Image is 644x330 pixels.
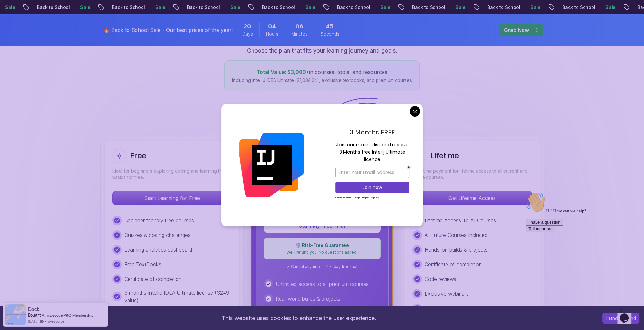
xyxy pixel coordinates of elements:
[124,289,232,304] p: 3 months IntelliJ IDEA Ultimate license ($249 value)
[3,29,40,36] button: I have a question
[124,217,194,224] p: Beginner friendly free courses
[276,295,340,303] p: Real-world builds & projects
[113,191,232,205] p: Start Learning for Free
[28,306,39,312] span: Dock
[45,319,64,324] a: ProveSource
[425,231,488,239] p: All Future Courses Included
[504,26,529,34] p: Grab Now
[412,195,532,201] a: Get Lifetime Access
[242,31,253,37] span: Days
[73,4,94,11] p: Sale
[268,250,377,255] p: We'll refund you. No questions asked.
[321,31,339,37] span: Seconds
[3,19,63,24] span: Hi! How can we help?
[5,304,26,325] img: provesource social proof notification image
[105,4,149,11] p: Back to School
[602,313,639,324] button: Accept cookies
[405,4,449,11] p: Back to School
[268,22,276,31] span: 4 Hours
[326,22,334,31] span: 45 Seconds
[523,190,638,301] iframe: chat widget
[255,4,299,11] p: Back to School
[425,217,496,224] p: Lifetime Access To All Courses
[425,290,469,298] p: Exclusive webinars
[599,4,619,11] p: Sale
[330,4,374,11] p: Back to School
[257,69,309,75] span: Total Value: $3,000+
[247,46,397,55] p: Choose the plan that fits your learning journey and goals.
[374,4,394,11] p: Sale
[124,275,182,283] p: Certificate of completion
[28,319,38,324] span: [DATE]
[524,4,544,11] p: Sale
[425,261,482,268] p: Certificate of completion
[425,275,456,283] p: Code reviews
[124,246,192,254] p: Learning analytics dashboard
[103,26,233,34] p: 🔥 Back to School Sale - Our best prices of the year!
[299,4,319,11] p: Sale
[481,4,524,11] p: Back to School
[5,311,593,325] div: This website uses cookies to enhance the user experience.
[130,151,146,161] h2: Free
[264,223,381,229] a: Start My Free Trial
[617,305,638,324] iframe: chat widget
[180,4,224,11] p: Back to School
[287,264,320,269] span: ✓ Cancel anytime
[232,77,412,83] p: Including IntelliJ IDEA Ultimate ($1,034.24), exclusive textbooks, and premium courses
[124,261,161,268] p: Free TextBooks
[3,3,117,43] div: 👋Hi! How can we help?I have a questionTell me more
[224,4,244,11] p: Sale
[291,31,308,37] span: Minutes
[112,168,232,181] p: Ideal for beginners exploring coding and learning the basics for free.
[425,246,488,254] p: Hands-on builds & projects
[449,4,469,11] p: Sale
[425,305,460,312] p: Tools and Apps
[430,151,459,161] h2: Lifetime
[3,36,32,43] button: Tell me more
[295,22,303,31] span: 6 Minutes
[28,312,41,318] span: Bought
[3,3,23,23] img: :wave:
[42,313,93,318] a: Amigoscode PRO Membership
[325,264,357,269] span: ✓ 7-day free trial
[112,191,232,205] button: Start Learning for Free
[244,22,251,31] span: 20 Days
[124,231,190,239] p: Quizzes & coding challenges
[232,68,412,76] p: in courses, tools, and resources
[412,168,532,181] p: One-time payment for lifetime access to all current and future courses.
[413,191,532,205] p: Get Lifetime Access
[266,31,278,37] span: Hours
[276,280,369,288] p: Unlimited access to all premium courses
[112,195,232,201] a: Start Learning for Free
[556,4,599,11] p: Back to School
[412,191,532,205] button: Get Lifetime Access
[149,4,169,11] p: Sale
[30,4,73,11] p: Back to School
[268,242,377,248] p: 🛡️ Risk-Free Guarantee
